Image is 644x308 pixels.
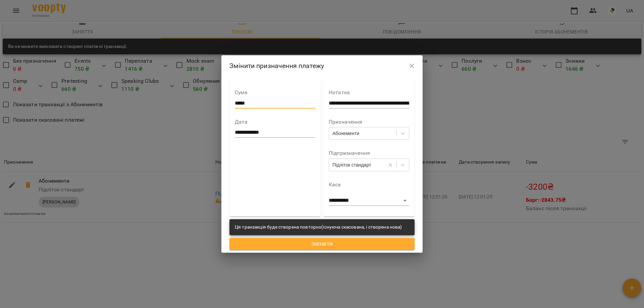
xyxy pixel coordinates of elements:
label: Призначення [329,119,409,125]
span: Змінити [235,240,409,248]
div: Ця транзакція буде створена повторно(існуюча скасована, і створена нова) [235,221,402,233]
label: Каса [329,182,409,187]
label: Дата [235,119,315,125]
label: Нотатка [329,90,409,95]
div: Підліток стандарт [332,162,371,168]
h2: Змінити призначення платежу [229,61,415,71]
div: Абонементи [332,130,359,137]
label: Сума [235,90,315,95]
label: Підпризначення [329,150,409,156]
button: Змінити [229,238,415,250]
